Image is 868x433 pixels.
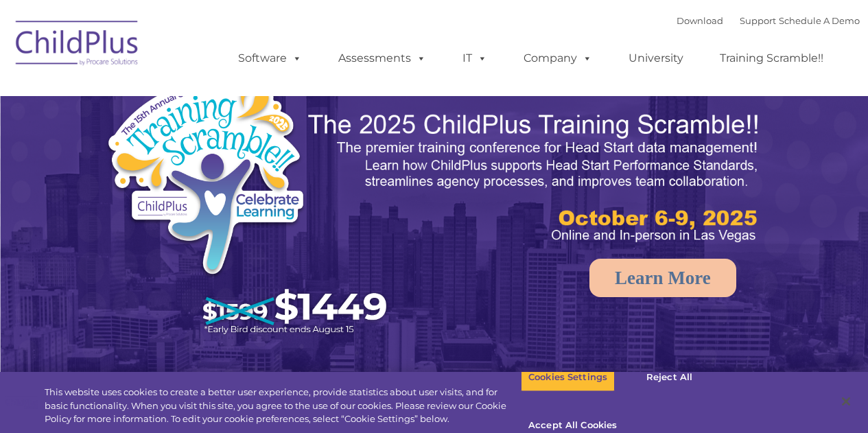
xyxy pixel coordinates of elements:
[521,363,615,392] button: Cookies Settings
[510,45,606,72] a: Company
[615,45,697,72] a: University
[740,15,776,26] a: Support
[626,363,712,392] button: Reject All
[325,45,440,72] a: Assessments
[677,15,860,26] font: |
[9,11,146,80] img: ChildPlus by Procare Solutions
[589,259,736,297] a: Learn More
[831,386,861,417] button: Close
[45,386,521,426] div: This website uses cookies to create a better user experience, provide statistics about user visit...
[191,91,233,101] span: Last name
[779,15,860,26] a: Schedule A Demo
[224,45,316,72] a: Software
[706,45,837,72] a: Training Scramble!!
[449,45,501,72] a: IT
[677,15,723,26] a: Download
[191,147,249,157] span: Phone number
